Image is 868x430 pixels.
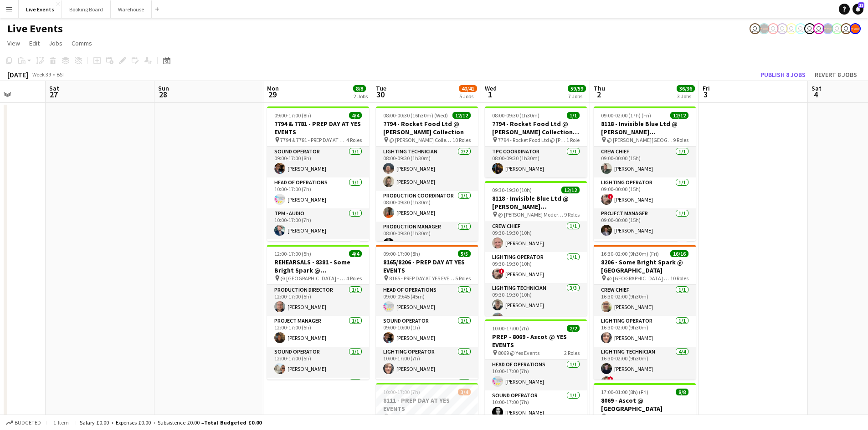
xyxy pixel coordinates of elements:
app-user-avatar: Nadia Addada [804,23,815,34]
app-user-avatar: Eden Hopkins [813,23,824,34]
span: Total Budgeted £0.00 [204,419,262,426]
div: [DATE] [7,70,28,79]
div: BST [56,71,66,78]
span: 1 item [50,419,72,426]
span: View [7,39,20,47]
app-user-avatar: Nadia Addada [786,23,797,34]
button: Live Events [19,0,62,18]
span: Week 39 [30,71,53,78]
app-user-avatar: Technical Department [750,23,760,34]
button: Publish 8 jobs [757,69,809,81]
button: Booking Board [62,0,111,18]
app-user-avatar: Technical Department [832,23,842,34]
app-user-avatar: Alex Gill [850,23,861,34]
h1: Live Events [7,22,63,35]
app-user-avatar: Technical Department [768,23,779,34]
a: Jobs [45,37,66,49]
button: Budgeted [5,418,42,428]
app-user-avatar: Ollie Rolfe [777,23,788,34]
div: Salary £0.00 + Expenses £0.00 + Subsistence £0.00 = [80,419,262,426]
span: 13 [858,2,864,8]
button: Warehouse [111,0,152,18]
span: Budgeted [15,420,41,426]
button: Revert 8 jobs [811,69,861,81]
app-user-avatar: Production Managers [822,23,833,34]
a: 13 [853,4,863,15]
app-user-avatar: Nadia Addada [795,23,806,34]
span: Comms [72,39,92,47]
a: Edit [26,37,43,49]
app-user-avatar: Production Managers [759,23,770,34]
app-user-avatar: Technical Department [841,23,852,34]
span: Jobs [49,39,62,47]
a: View [4,37,24,49]
a: Comms [68,37,96,49]
span: Edit [29,39,40,47]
